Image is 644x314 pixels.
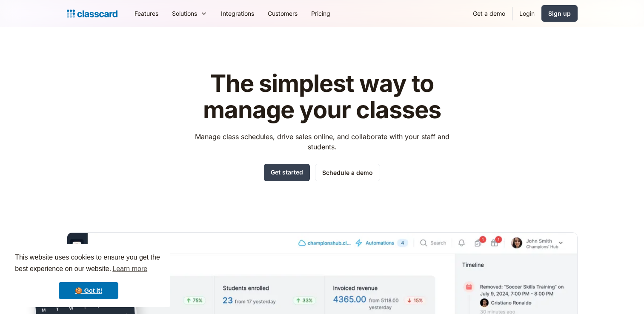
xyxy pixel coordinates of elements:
[214,4,261,23] a: Integrations
[59,282,118,299] a: dismiss cookie message
[128,4,165,23] a: Features
[466,4,512,23] a: Get a demo
[315,164,380,181] a: Schedule a demo
[541,5,578,22] a: Sign up
[7,244,170,307] div: cookieconsent
[512,4,541,23] a: Login
[67,8,117,20] a: home
[187,71,457,123] h1: The simplest way to manage your classes
[165,4,214,23] div: Solutions
[548,9,571,18] div: Sign up
[187,131,457,152] p: Manage class schedules, drive sales online, and collaborate with your staff and students.
[304,4,337,23] a: Pricing
[261,4,304,23] a: Customers
[264,164,310,181] a: Get started
[15,252,162,275] span: This website uses cookies to ensure you get the best experience on our website.
[111,263,149,275] a: learn more about cookies
[172,9,197,18] div: Solutions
